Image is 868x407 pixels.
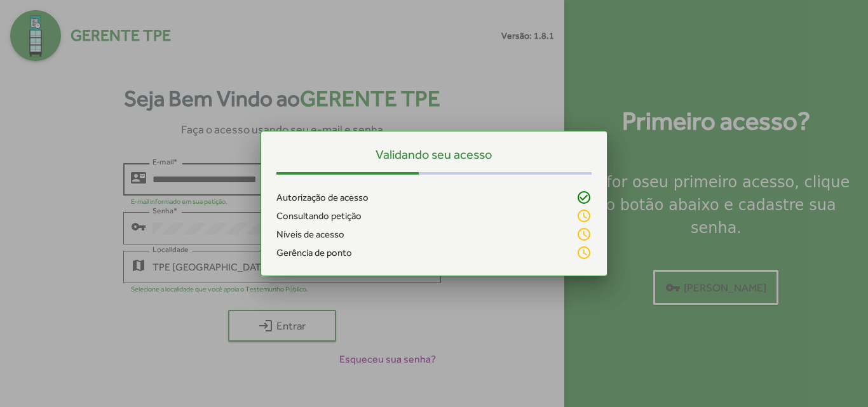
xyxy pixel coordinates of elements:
[276,227,344,242] span: Níveis de acesso
[276,147,592,162] h5: Validando seu acesso
[276,190,369,205] span: Autorização de acesso
[576,245,592,260] mat-icon: schedule
[576,190,592,205] mat-icon: check_circle_outline
[276,209,362,224] span: Consultando petição
[576,227,592,242] mat-icon: schedule
[276,246,352,260] span: Gerência de ponto
[576,208,592,224] mat-icon: schedule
